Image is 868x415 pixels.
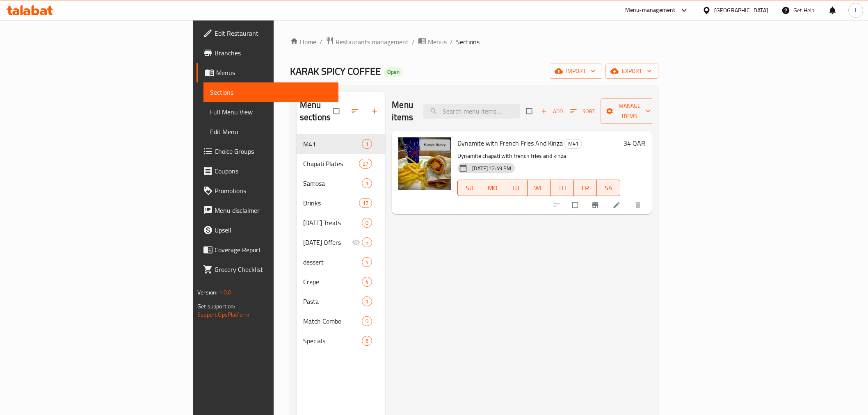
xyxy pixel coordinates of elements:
span: 1 [362,298,372,306]
div: Samosa [303,178,362,188]
a: Coverage Report [196,240,338,260]
span: Sections [456,37,480,47]
div: [DATE] Treats0 [297,213,386,233]
span: Crepe [303,277,362,287]
span: Manage items [607,101,652,121]
a: Choice Groups [196,141,338,161]
button: MO [481,180,505,196]
button: Branch-specific-item [586,196,606,214]
svg: Inactive section [352,238,360,246]
div: items [362,257,372,267]
button: TH [550,180,574,196]
div: Chapati Plates27 [297,154,386,173]
div: Samosa1 [297,173,386,193]
button: FR [574,180,597,196]
span: Promotions [215,186,331,196]
span: 6 [362,337,372,345]
span: Select section [521,103,539,119]
span: Select to update [567,197,585,213]
a: Support.OpsPlatform [197,309,249,320]
span: Full Menu View [210,107,331,117]
a: Edit Menu [203,122,338,141]
span: Coupons [215,166,331,176]
input: search [423,104,520,119]
div: items [362,336,372,346]
span: 1 [362,180,372,187]
span: Menus [428,37,447,47]
a: Promotions [196,181,338,201]
span: Pasta [303,296,362,306]
span: M41 [303,139,362,149]
span: Sections [210,87,331,97]
li: / [412,37,415,47]
span: Menu disclaimer [215,205,331,215]
div: Crepe4 [297,272,386,292]
span: [DATE] Treats [303,218,362,228]
div: items [362,237,372,247]
a: Full Menu View [203,102,338,122]
div: Ramadan Treats [303,218,362,228]
div: Pasta1 [297,292,386,311]
span: WE [531,182,548,194]
a: Upsell [196,220,338,240]
div: items [362,139,372,149]
li: / [450,37,453,47]
div: items [362,296,372,306]
div: M411 [297,134,386,154]
a: Coupons [196,161,338,181]
button: WE [528,180,551,196]
span: Open [384,68,403,75]
span: Sort items [565,105,601,118]
span: Drinks [303,198,359,208]
span: Match Combo [303,316,362,326]
span: Dynamite with French Fries And Kinza [457,137,563,149]
span: TU [507,182,524,194]
span: M41 [565,139,582,148]
button: Manage items [601,98,659,124]
a: Menu disclaimer [196,201,338,220]
span: FR [577,182,594,194]
div: items [362,178,372,188]
button: SA [597,180,620,196]
div: [DATE] Offers5 [297,233,386,252]
span: Edit Restaurant [215,28,331,38]
span: import [556,66,596,76]
img: Dynamite with French Fries And Kinza [398,137,451,190]
span: export [612,66,652,76]
span: Coverage Report [215,245,331,255]
span: 27 [359,160,372,168]
div: items [362,218,372,228]
span: Sort [570,107,595,116]
div: Drinks17 [297,193,386,213]
span: 1.0.0 [219,287,232,298]
div: Specials [303,336,362,346]
a: Menus [418,36,447,47]
button: export [605,64,658,79]
span: dessert [303,257,362,267]
span: Get support on: [197,301,235,312]
span: Sort sections [346,102,365,120]
a: Edit menu item [612,201,622,209]
a: Menus [196,63,338,82]
span: MO [484,182,501,194]
div: Ramadan Offers [303,237,352,247]
span: [DATE] 12:49 PM [469,164,514,172]
div: items [359,198,372,208]
span: [DATE] Offers [303,237,352,247]
div: items [359,159,372,169]
span: Choice Groups [215,146,331,156]
button: Sort [568,105,597,118]
span: Branches [215,48,331,58]
button: delete [629,196,649,214]
a: Branches [196,43,338,63]
a: Sections [203,82,338,102]
button: Add [539,105,565,118]
span: Upsell [215,225,331,235]
span: Add [541,107,563,116]
h6: 34 QAR [624,137,645,149]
